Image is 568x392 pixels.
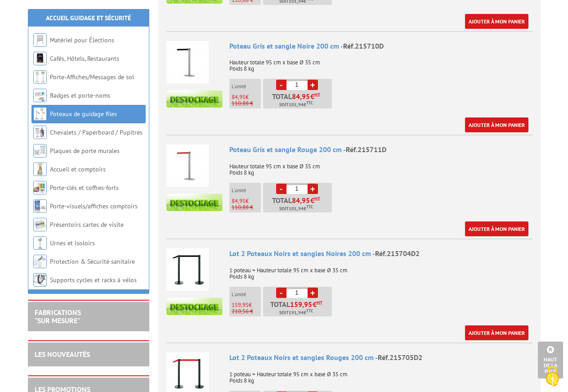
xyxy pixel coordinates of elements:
p: Total [265,301,332,316]
a: + [308,80,318,90]
span: 84,95 [232,93,246,101]
img: destockage [166,90,223,108]
a: Protection & Sécurité sanitaire [50,257,135,266]
img: Lot 2 Poteaux Noirs et sangles Noires 200 cm [166,248,209,291]
p: Total [265,197,332,212]
a: Haut de la page [538,342,563,378]
p: 1 poteau = Hauteur totale 95 cm x base Ø 35 cm Poids 8 kg [229,261,532,280]
img: Poteau Gris et sangle Noire 200 cm [166,41,209,83]
a: LES NOUVEAUTÉS [35,350,90,359]
a: - [276,288,286,298]
p: 210,56 € [232,308,261,315]
sup: HT [314,196,320,202]
span: 101,94 [289,101,304,108]
sup: TTC [306,204,313,209]
a: Supports cycles et racks à vélos [50,276,137,284]
img: Cafés, Hôtels, Restaurants [33,52,47,65]
a: Accueil et comptoirs [50,165,106,173]
img: Porte-Affiches/Messages de sol [33,70,47,84]
a: Badges et porte-noms [50,91,110,99]
div: Lot 2 Poteaux Noirs et sangles Noires 200 cm - [229,248,532,259]
span: € [313,301,317,308]
a: Accueil Guidage et Sécurité [46,14,131,22]
span: € [310,93,314,100]
a: Chevalets / Paperboard / Pupitres [50,128,143,136]
a: Urnes et isoloirs [50,239,95,247]
p: 1 poteau = Hauteur totale 95 cm x base Ø 35 cm Poids 8 kg [229,365,532,384]
span: 84,95 [232,197,246,205]
span: 159,95 [232,301,249,309]
img: Supports cycles et racks à vélos [33,273,47,287]
span: 191,94 [289,309,304,316]
a: + [308,184,318,194]
img: Poteaux de guidage files [33,107,47,121]
a: Présentoirs cartes de visite [50,221,124,229]
img: destockage [166,297,223,315]
p: L'unité [232,83,261,90]
a: Cafés, Hôtels, Restaurants [50,54,119,63]
span: Soit € [279,101,313,108]
img: Chevalets / Paperboard / Pupitres [33,126,47,139]
a: + [308,288,318,298]
img: destockage [166,194,223,211]
img: Plaques de porte murales [33,144,47,158]
a: FABRICATIONS"Sur Mesure" [35,308,81,325]
p: L'unité [232,291,261,297]
p: Total [265,93,332,108]
img: Protection & Sécurité sanitaire [33,255,47,268]
div: Lot 2 Poteaux Noirs et sangles Rouges 200 cm - [229,352,532,363]
p: Hauteur totale 95 cm x base Ø 35 cm Poids 8 kg [229,53,532,72]
p: € [232,302,261,308]
span: 159,95 [290,301,313,308]
p: € [232,198,261,204]
span: Réf.215710D [343,41,384,50]
span: Réf.215705D2 [378,353,422,362]
sup: TTC [306,308,313,313]
p: L'unité [232,187,261,194]
img: Cookies (fenêtre modale) [541,365,564,387]
img: Porte-visuels/affiches comptoirs [33,199,47,213]
img: Badges et porte-noms [33,89,47,102]
img: Accueil et comptoirs [33,162,47,176]
div: Poteau Gris et sangle Noire 200 cm - [229,41,532,51]
img: Matériel pour Élections [33,33,47,47]
p: € [232,94,261,100]
img: Présentoirs cartes de visite [33,218,47,231]
a: Porte-visuels/affiches comptoirs [50,202,138,210]
a: Matériel pour Élections [50,36,114,44]
img: Poteau Gris et sangle Rouge 200 cm [166,144,209,187]
div: Poteau Gris et sangle Rouge 200 cm - [229,144,532,155]
sup: TTC [306,100,313,105]
img: Porte-clés et coffres-forts [33,181,47,194]
sup: HT [317,300,322,306]
a: Plaques de porte murales [50,147,120,155]
a: Porte-Affiches/Messages de sol [50,73,134,81]
span: Réf.215711D [346,145,386,154]
span: 84,95 [292,197,310,204]
a: Poteaux de guidage files [50,110,117,118]
sup: HT [314,92,320,98]
a: Ajouter à mon panier [465,325,528,340]
img: Urnes et isoloirs [33,236,47,250]
p: Hauteur totale 95 cm x base Ø 35 cm Poids 8 kg [229,157,532,176]
span: Soit € [279,205,313,212]
span: Réf.215704D2 [375,249,420,258]
a: - [276,184,286,194]
span: 101,94 [289,205,304,212]
span: 84,95 [292,93,310,100]
p: 110,88 € [232,100,261,107]
a: Ajouter à mon panier [465,14,528,29]
span: Soit € [279,309,313,316]
button: Cookies (fenêtre modale) [537,361,568,392]
a: Porte-clés et coffres-forts [50,184,119,192]
a: - [276,80,286,90]
a: Ajouter à mon panier [465,221,528,236]
p: 110,88 € [232,204,261,211]
span: € [310,197,314,204]
a: Ajouter à mon panier [465,117,528,132]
